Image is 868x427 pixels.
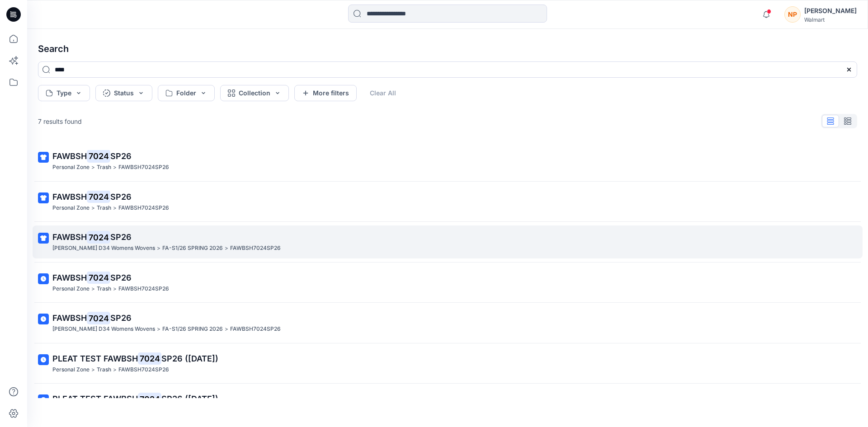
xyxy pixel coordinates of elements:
[230,324,281,334] p: FAWBSH7024SP26
[91,163,95,172] p: >
[52,365,90,375] p: Personal Zone
[97,203,111,213] p: Trash
[91,284,95,294] p: >
[97,365,111,375] p: Trash
[110,273,132,282] span: SP26
[52,354,138,363] span: PLEAT TEST FAWBSH
[95,85,152,101] button: Status
[52,394,138,404] span: PLEAT TEST FAWBSH
[52,163,90,172] p: Personal Zone
[52,151,87,161] span: FAWBSH
[52,192,87,202] span: FAWBSH
[52,324,155,334] p: FA SHAHI D34 Womens Wovens
[294,85,357,101] button: More filters
[38,85,90,101] button: Type
[52,273,87,282] span: FAWBSH
[33,145,863,178] a: FAWBSH7024SP26Personal Zone>Trash>FAWBSH7024SP26
[113,284,117,294] p: >
[220,85,289,101] button: Collection
[97,163,111,172] p: Trash
[784,6,801,23] div: NP
[33,387,863,420] a: PLEAT TEST FAWBSH7024SP26 ([DATE])Personal Zone>Trash>FAWBSH7024SP26
[118,163,169,172] p: FAWBSH7024SP26
[33,266,863,299] a: FAWBSH7024SP26Personal Zone>Trash>FAWBSH7024SP26
[87,190,110,203] mark: 7024
[110,192,132,202] span: SP26
[113,203,117,213] p: >
[157,324,160,334] p: >
[33,347,863,380] a: PLEAT TEST FAWBSH7024SP26 ([DATE])Personal Zone>Trash>FAWBSH7024SP26
[33,306,863,339] a: FAWBSH7024SP26[PERSON_NAME] D34 Womens Wovens>FA-S1/26 SPRING 2026>FAWBSH7024SP26
[225,244,228,253] p: >
[87,150,110,162] mark: 7024
[138,352,161,365] mark: 7024
[52,203,90,213] p: Personal Zone
[52,244,155,253] p: FA SHAHI D34 Womens Wovens
[113,163,117,172] p: >
[97,284,111,294] p: Trash
[162,244,223,253] p: FA-S1/26 SPRING 2026
[110,313,132,323] span: SP26
[31,36,864,61] h4: Search
[161,354,218,363] span: SP26 ([DATE])
[33,225,863,258] a: FAWBSH7024SP26[PERSON_NAME] D34 Womens Wovens>FA-S1/26 SPRING 2026>FAWBSH7024SP26
[87,312,110,324] mark: 7024
[118,365,169,375] p: FAWBSH7024SP26
[161,394,218,404] span: SP26 ([DATE])
[113,365,117,375] p: >
[162,324,223,334] p: FA-S1/26 SPRING 2026
[225,324,228,334] p: >
[38,117,82,126] p: 7 results found
[230,244,281,253] p: FAWBSH7024SP26
[157,244,160,253] p: >
[33,185,863,218] a: FAWBSH7024SP26Personal Zone>Trash>FAWBSH7024SP26
[804,5,857,16] div: [PERSON_NAME]
[804,16,857,23] div: Walmart
[118,203,169,213] p: FAWBSH7024SP26
[87,271,110,284] mark: 7024
[52,313,87,323] span: FAWBSH
[91,365,95,375] p: >
[52,232,87,242] span: FAWBSH
[158,85,215,101] button: Folder
[91,203,95,213] p: >
[52,284,90,294] p: Personal Zone
[87,231,110,244] mark: 7024
[138,393,161,405] mark: 7024
[110,151,132,161] span: SP26
[118,284,169,294] p: FAWBSH7024SP26
[110,232,132,242] span: SP26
